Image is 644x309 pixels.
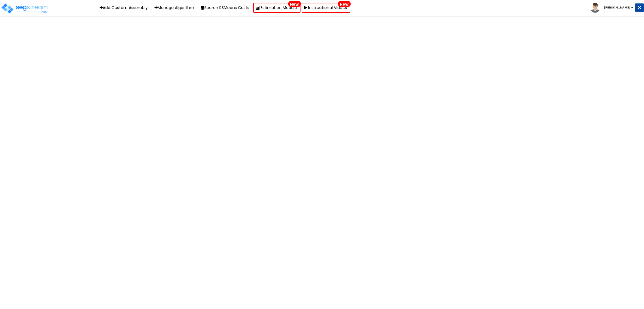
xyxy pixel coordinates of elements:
[338,1,351,7] span: New
[590,3,600,13] img: avatar.png
[288,1,301,7] span: New
[152,3,197,12] a: Manage Algorithm
[97,3,151,12] a: Add Custom Assembly
[253,3,300,13] a: Estimation ModuleNew
[302,3,350,13] a: Instructional VideosNew
[198,3,252,12] button: Search RSMeans Costs
[1,3,49,14] img: logo_pro_r.png
[604,5,630,10] b: [PERSON_NAME]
